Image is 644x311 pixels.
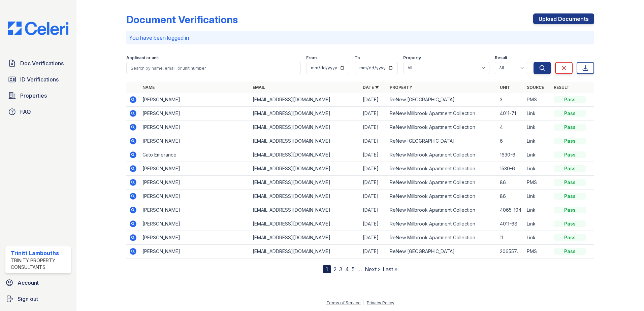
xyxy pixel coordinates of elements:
td: [EMAIL_ADDRESS][DOMAIN_NAME] [250,148,360,162]
div: Pass [554,124,586,131]
td: PMS [524,176,551,189]
td: [EMAIL_ADDRESS][DOMAIN_NAME] [250,162,360,176]
td: Link [524,217,551,231]
td: 1630-6 [497,148,524,162]
td: Link [524,107,551,120]
a: Sign out [3,292,74,306]
span: … [357,265,362,273]
a: ID Verifications [5,73,71,86]
a: Name [142,85,155,90]
td: ReNew [GEOGRAPHIC_DATA] [387,93,497,107]
td: ReNew Millbrook Apartment Collection [387,120,497,134]
a: Terms of Service [326,300,361,305]
a: 4 [345,266,349,273]
a: Properties [5,89,71,102]
div: Pass [554,179,586,186]
td: [EMAIL_ADDRESS][DOMAIN_NAME] [250,245,360,258]
span: Sign out [18,295,38,303]
td: [DATE] [360,120,387,134]
span: FAQ [20,108,31,116]
a: Unit [500,85,510,90]
td: ReNew [GEOGRAPHIC_DATA] [387,134,497,148]
span: Doc Verifications [20,59,64,67]
td: [EMAIL_ADDRESS][DOMAIN_NAME] [250,134,360,148]
div: Pass [554,207,586,213]
td: ReNew Millbrook Apartment Collection [387,107,497,120]
td: PMS [524,245,551,258]
td: Gato Emerance [140,148,250,162]
td: 86 [497,189,524,203]
td: ReNew [GEOGRAPHIC_DATA] [387,245,497,258]
td: 6 [497,134,524,148]
span: Account [18,279,39,287]
label: From [306,55,317,61]
div: | [363,300,364,305]
td: [PERSON_NAME] [140,176,250,189]
div: Trinity Property Consultants [11,257,68,271]
td: [DATE] [360,231,387,245]
div: Pass [554,96,586,103]
td: Link [524,134,551,148]
td: ReNew Millbrook Apartment Collection [387,176,497,189]
a: Account [3,276,74,289]
td: Link [524,120,551,134]
td: [DATE] [360,93,387,107]
div: Pass [554,220,586,227]
td: [EMAIL_ADDRESS][DOMAIN_NAME] [250,231,360,245]
td: [PERSON_NAME] [140,162,250,176]
td: [PERSON_NAME] [140,134,250,148]
td: [DATE] [360,134,387,148]
td: [DATE] [360,189,387,203]
div: Pass [554,151,586,158]
td: 4011-71 [497,107,524,120]
td: 4 [497,120,524,134]
td: [PERSON_NAME] [140,217,250,231]
img: CE_Logo_Blue-a8612792a0a2168367f1c8372b55b34899dd931a85d93a1a3d3e32e68fde9ad4.png [3,22,74,35]
td: 4011-68 [497,217,524,231]
td: [PERSON_NAME] [140,107,250,120]
td: Link [524,231,551,245]
td: 86 [497,176,524,189]
td: 20655736 [497,245,524,258]
td: [DATE] [360,148,387,162]
a: Next › [365,266,380,273]
div: Document Verifications [126,13,238,26]
a: Last » [383,266,397,273]
td: 1530-6 [497,162,524,176]
td: [EMAIL_ADDRESS][DOMAIN_NAME] [250,120,360,134]
div: Pass [554,138,586,144]
label: Property [403,55,421,61]
a: FAQ [5,105,71,118]
td: ReNew Millbrook Apartment Collection [387,231,497,245]
td: [PERSON_NAME] [140,189,250,203]
div: Pass [554,110,586,117]
td: Link [524,203,551,217]
td: ReNew Millbrook Apartment Collection [387,217,497,231]
label: Applicant or unit [126,55,159,61]
div: 1 [323,265,331,273]
input: Search by name, email, or unit number [126,62,301,74]
td: [DATE] [360,162,387,176]
td: [EMAIL_ADDRESS][DOMAIN_NAME] [250,203,360,217]
td: [EMAIL_ADDRESS][DOMAIN_NAME] [250,189,360,203]
div: Trinitt Lambouths [11,249,68,257]
td: [DATE] [360,245,387,258]
td: [PERSON_NAME] [140,245,250,258]
td: ReNew Millbrook Apartment Collection [387,189,497,203]
a: Property [390,85,412,90]
td: [EMAIL_ADDRESS][DOMAIN_NAME] [250,217,360,231]
span: ID Verifications [20,75,59,83]
a: Source [527,85,544,90]
td: [DATE] [360,203,387,217]
span: Properties [20,92,47,100]
a: Upload Documents [533,13,594,24]
a: 2 [333,266,336,273]
a: Date ▼ [363,85,379,90]
td: 11 [497,231,524,245]
td: ReNew Millbrook Apartment Collection [387,148,497,162]
a: Privacy Policy [367,300,394,305]
a: Email [253,85,265,90]
p: You have been logged in [129,34,591,42]
td: Link [524,162,551,176]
